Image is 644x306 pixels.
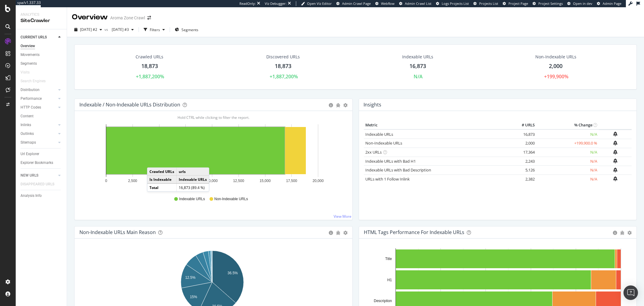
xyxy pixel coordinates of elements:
div: +1,887,200% [136,73,164,80]
div: Viz Debugger: [265,1,287,6]
div: NEW URLS [21,172,38,179]
div: 18,873 [141,62,158,70]
a: Project Page [503,1,528,6]
text: 20,000 [312,179,324,183]
div: Aroma Zone Crawl [110,15,145,21]
div: Analytics [21,12,62,17]
a: View More [334,214,351,219]
text: 12,500 [233,179,244,183]
span: Admin Page [603,1,621,6]
span: Indexable URLs [179,197,205,202]
span: Open in dev [573,1,592,6]
button: [DATE] #2 [72,25,104,34]
div: gear [627,231,632,235]
div: Distribution [21,87,40,93]
a: Projects List [473,1,498,6]
a: CURRENT URLS [21,34,56,41]
text: 36.5% [227,271,238,275]
div: 2,000 [549,62,562,70]
td: 2,243 [511,157,536,166]
div: Analysis Info [21,193,42,199]
a: Visits [21,69,36,76]
div: Content [21,113,34,119]
a: Non-Indexable URLs [365,140,402,146]
div: Visits [21,69,30,76]
a: Project Settings [533,1,563,6]
span: Webflow [381,1,395,6]
div: bell-plus [613,176,617,181]
text: 17,500 [286,179,297,183]
svg: A chart. [79,121,345,191]
span: Segments [181,27,198,32]
text: 2,500 [128,179,137,183]
a: 2xx URLs [365,149,382,155]
div: Overview [21,43,35,49]
span: Admin Crawl Page [342,1,371,6]
div: bug [620,231,624,235]
div: bell-plus [613,141,617,145]
a: Admin Crawl List [399,1,431,6]
div: gear [343,231,348,235]
span: 2025 Sep. 1st #3 [109,27,129,32]
a: Webflow [375,1,395,6]
td: +199,900.0 % [536,139,599,148]
div: Outlinks [21,131,34,137]
td: Crawled URLs [147,168,177,175]
span: Projects List [479,1,498,6]
h4: Insights [364,101,381,109]
td: N/A [536,166,599,175]
a: Overview [21,43,62,49]
div: Non-Indexable URLs Main Reason [79,229,156,235]
div: Movements [21,52,40,58]
div: Non-Indexable URLs [535,54,576,60]
a: Url Explorer [21,151,62,157]
div: circle-info [329,103,333,107]
div: SiteCrawler [21,17,62,24]
span: Admin Crawl List [405,1,431,6]
a: HTTP Codes [21,104,56,111]
div: DISAPPEARED URLS [21,181,54,187]
div: Filters [150,27,160,32]
a: Movements [21,52,62,58]
div: Indexable / Non-Indexable URLs Distribution [79,102,180,108]
button: Segments [172,25,201,34]
td: 5,126 [511,166,536,175]
a: Indexable URLs [365,132,393,137]
div: bell-plus [613,168,617,172]
th: # URLS [511,121,536,130]
div: +199,900% [544,73,569,80]
text: 15,000 [260,179,271,183]
a: URLs with 1 Follow Inlink [365,176,410,182]
span: 2025 Sep. 16th #2 [80,27,97,32]
a: Logs Projects List [436,1,469,6]
a: Segments [21,60,62,67]
a: Indexable URLs with Bad Description [365,167,431,173]
button: [DATE] #3 [109,25,136,34]
div: +1,887,200% [270,73,298,80]
a: DISAPPEARED URLS [21,181,60,187]
td: urls [177,168,209,175]
a: Analysis Info [21,193,62,199]
td: Is Indexable [147,175,177,184]
td: N/A [536,174,599,184]
a: Content [21,113,62,119]
div: HTTP Codes [21,104,41,111]
td: 16,873 (89.4 %) [177,184,209,191]
button: Filters [141,25,167,34]
div: Discovered URLs [266,54,300,60]
div: Explorer Bookmarks [21,160,53,166]
div: circle-info [613,231,617,235]
div: Url Explorer [21,151,39,157]
td: Indexable URLs [177,175,209,184]
td: 2,000 [511,139,536,148]
a: Admin Page [597,1,621,6]
text: 12.5% [185,275,195,280]
div: Performance [21,96,42,102]
div: 18,873 [275,62,291,70]
div: Segments [21,60,37,67]
a: Inlinks [21,122,56,128]
div: N/A [414,73,423,80]
div: ReadOnly: [239,1,256,6]
a: Indexable URLs with Bad H1 [365,158,416,164]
